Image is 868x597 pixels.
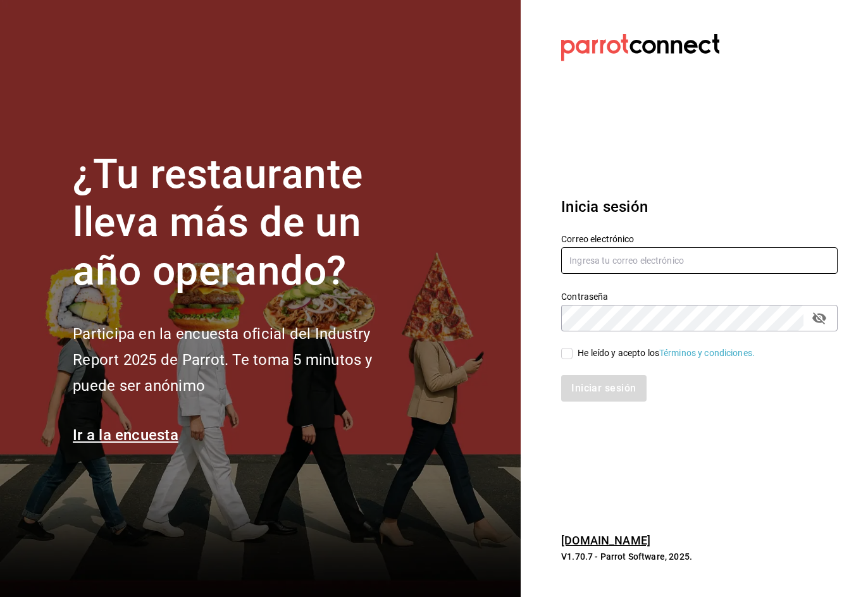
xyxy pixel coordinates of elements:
[659,348,755,358] a: Términos y condiciones.
[561,195,838,218] h3: Inicia sesión
[561,550,838,563] p: V1.70.7 - Parrot Software, 2025.
[809,307,830,329] button: passwordField
[561,534,650,547] a: [DOMAIN_NAME]
[73,321,414,398] h2: Participa en la encuesta oficial del Industry Report 2025 de Parrot. Te toma 5 minutos y puede se...
[561,234,838,243] label: Correo electrónico
[561,247,838,274] input: Ingresa tu correo electrónico
[73,426,178,444] a: Ir a la encuesta
[561,292,838,300] label: Contraseña
[578,347,755,360] div: He leído y acepto los
[73,151,414,296] h1: ¿Tu restaurante lleva más de un año operando?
